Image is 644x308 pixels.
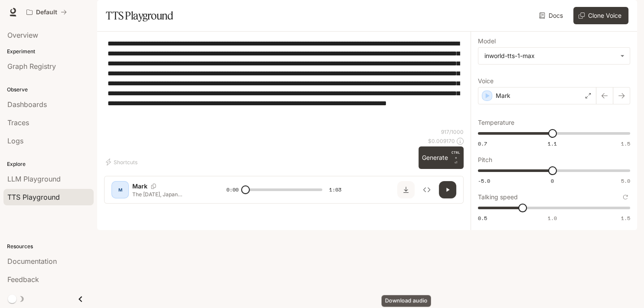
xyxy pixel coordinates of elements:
[23,3,71,21] button: All workspaces
[478,140,487,147] span: 0.7
[478,48,630,64] div: inworld-tts-1-max
[478,157,492,163] p: Pitch
[478,194,518,200] p: Talking speed
[478,120,514,126] p: Temperature
[382,295,431,307] div: Download audio
[621,192,630,202] button: Reset to default
[451,150,460,160] p: CTRL +
[548,214,557,222] span: 1.0
[132,182,147,191] p: Mark
[418,181,435,198] button: Inspect
[478,177,490,185] span: -5.0
[484,52,616,60] div: inworld-tts-1-max
[36,9,57,16] p: Default
[329,185,341,194] span: 1:03
[551,177,554,185] span: 0
[104,155,141,169] button: Shortcuts
[537,7,566,24] a: Docs
[621,214,630,222] span: 1.5
[132,191,206,198] p: The [DATE], Japan earthquake, with a magnitude of 9, occurred 24 kilometres beneath the Pacific O...
[621,140,630,147] span: 1.5
[106,7,173,24] h1: TTS Playground
[573,7,628,24] button: Clone Voice
[478,38,496,44] p: Model
[496,91,510,100] p: Mark
[451,150,460,165] p: ⏎
[621,177,630,185] span: 5.0
[478,78,494,84] p: Voice
[113,183,127,197] div: M
[397,181,415,198] button: Download audio
[418,146,464,169] button: GenerateCTRL +⏎
[548,140,557,147] span: 1.1
[226,185,239,194] span: 0:00
[147,184,160,189] button: Copy Voice ID
[478,214,487,222] span: 0.5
